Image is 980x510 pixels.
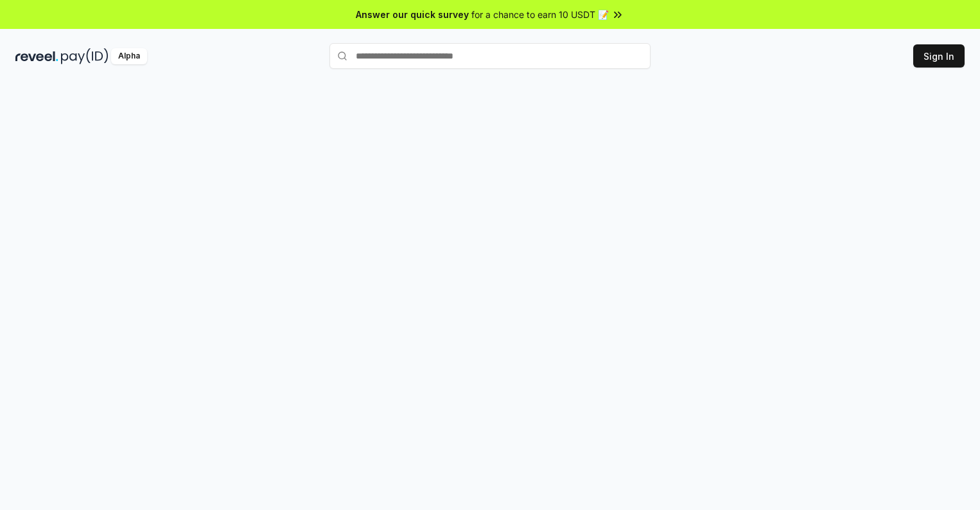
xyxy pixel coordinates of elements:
[356,8,469,21] span: Answer our quick survey
[61,48,109,64] img: pay_id
[111,48,147,64] div: Alpha
[913,44,965,68] button: Sign In
[471,8,609,21] span: for a chance to earn 10 USDT 📝
[15,48,58,64] img: reveel_dark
